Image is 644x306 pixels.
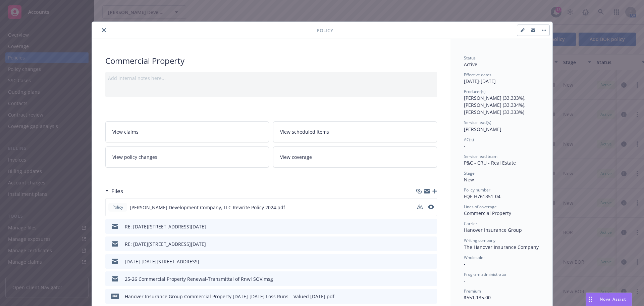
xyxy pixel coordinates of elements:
[464,95,527,115] span: [PERSON_NAME] (33.333%), [PERSON_NAME] (33.334%), [PERSON_NAME] (33.333%)
[586,293,594,306] div: Drag to move
[105,55,437,67] div: Commercial Property
[125,275,273,282] div: 25-26 Commercial Property Renewal-Transmittal of Rnwl SOV.msg
[105,187,123,195] div: Files
[428,241,434,248] button: preview file
[464,277,466,284] span: -
[273,146,437,168] a: View coverage
[464,61,477,68] span: Active
[130,204,285,211] span: [PERSON_NAME] Development Company, LLC Rewrite Policy 2024.pdf
[418,241,423,248] button: download file
[464,143,466,149] span: -
[464,204,497,210] span: Lines of coverage
[464,176,474,183] span: New
[111,294,119,299] span: pdf
[464,160,516,166] span: P&C - CRU - Real Estate
[600,296,626,302] span: Nova Assist
[428,204,434,211] button: preview file
[464,72,491,78] span: Effective dates
[417,204,423,209] button: download file
[464,261,466,267] span: -
[586,293,632,306] button: Nova Assist
[317,27,333,34] span: Policy
[418,275,423,282] button: download file
[112,154,157,161] span: View policy changes
[464,227,522,233] span: Hanover Insurance Group
[464,210,511,216] span: Commercial Property
[100,26,108,34] button: close
[464,120,491,125] span: Service lead(s)
[125,223,206,230] div: RE: [DATE][STREET_ADDRESS][DATE]
[112,128,139,135] span: View claims
[428,205,434,209] button: preview file
[464,187,490,193] span: Policy number
[418,293,423,300] button: download file
[464,221,477,226] span: Carrier
[280,128,329,135] span: View scheduled items
[464,137,474,142] span: AC(s)
[428,275,434,282] button: preview file
[111,204,124,210] span: Policy
[125,241,206,248] div: RE: [DATE][STREET_ADDRESS][DATE]
[428,293,434,300] button: preview file
[111,187,123,195] h3: Files
[105,121,269,142] a: View claims
[464,72,539,85] div: [DATE] - [DATE]
[464,288,481,294] span: Premium
[108,75,434,82] div: Add internal notes here...
[280,154,312,161] span: View coverage
[464,170,475,176] span: Stage
[125,293,334,300] div: Hanover Insurance Group Commercial Property [DATE]-[DATE] Loss Runs – Valued [DATE].pdf
[464,244,539,250] span: The Hanover Insurance Company
[273,121,437,142] a: View scheduled items
[464,294,491,301] span: $551,135.00
[417,204,423,211] button: download file
[464,126,501,132] span: [PERSON_NAME]
[464,89,486,94] span: Producer(s)
[125,258,199,265] div: [DATE]-[DATE][STREET_ADDRESS]
[464,255,485,260] span: Wholesaler
[418,223,423,230] button: download file
[464,271,507,277] span: Program administrator
[464,237,495,243] span: Writing company
[105,146,269,168] a: View policy changes
[464,55,476,61] span: Status
[464,193,500,200] span: FQF-H761351-04
[418,258,423,265] button: download file
[428,223,434,230] button: preview file
[428,258,434,265] button: preview file
[464,154,497,159] span: Service lead team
